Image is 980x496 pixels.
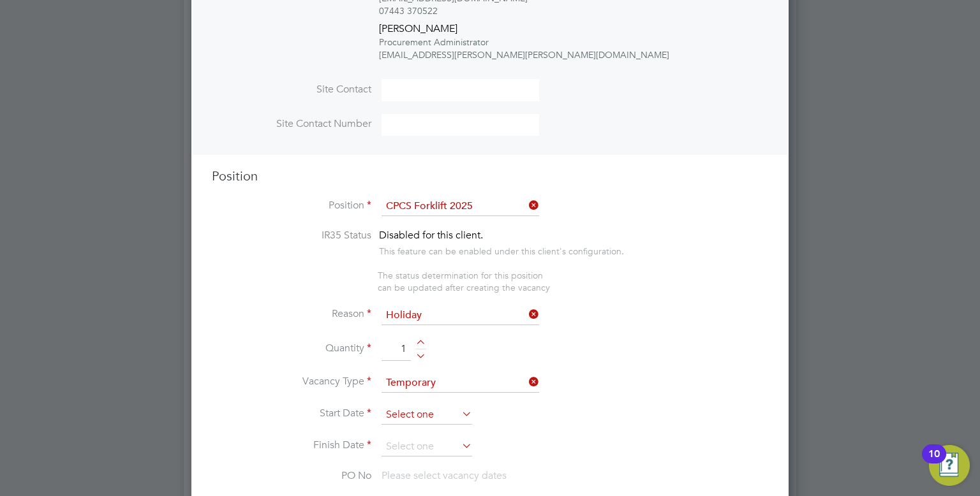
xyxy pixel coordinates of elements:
[382,197,539,216] input: Search for...
[212,407,371,420] label: Start Date
[212,342,371,355] label: Quantity
[929,445,970,486] button: Open Resource Center, 10 new notifications
[379,229,483,242] span: Disabled for this client.
[379,4,740,17] div: 07443 370522
[382,469,507,482] span: Please select vacancy dates
[382,306,539,325] input: Select one
[379,48,740,61] div: [EMAIL_ADDRESS][PERSON_NAME][PERSON_NAME][DOMAIN_NAME]
[379,22,457,35] span: [PERSON_NAME]
[382,405,472,425] input: Select one
[378,270,550,293] span: The status determination for this position can be updated after creating the vacancy
[382,374,539,393] input: Select one
[212,83,371,96] label: Site Contact
[212,439,371,452] label: Finish Date
[212,168,768,184] h3: Position
[212,199,371,212] label: Position
[928,454,940,470] div: 10
[212,469,371,483] label: PO No
[379,36,740,48] div: Procurement Administrator
[382,437,472,456] input: Select one
[212,117,371,131] label: Site Contact Number
[212,375,371,388] label: Vacancy Type
[212,307,371,321] label: Reason
[379,242,624,257] div: This feature can be enabled under this client's configuration.
[212,229,371,242] label: IR35 Status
